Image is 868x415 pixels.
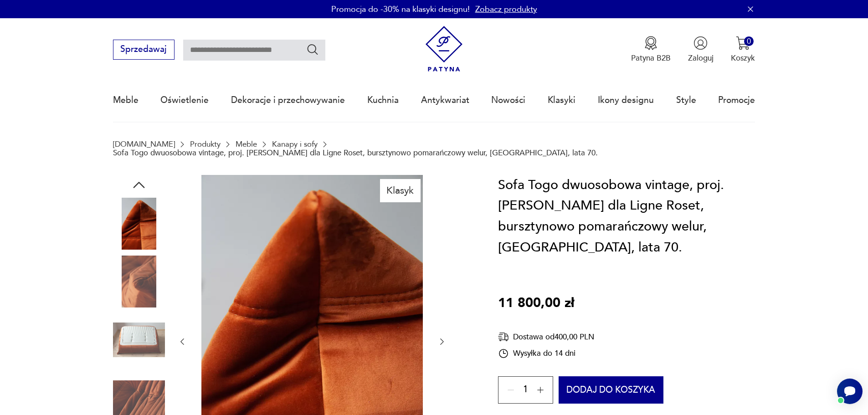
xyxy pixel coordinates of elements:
[160,79,209,121] a: Oświetlenie
[631,53,671,63] p: Patyna B2B
[113,40,175,60] button: Sprzedawaj
[736,36,750,50] img: Ikona koszyka
[421,26,467,72] img: Patyna - sklep z meblami i dekoracjami vintage
[548,79,575,121] a: Klasyki
[113,198,165,250] img: Zdjęcie produktu Sofa Togo dwuosobowa vintage, proj. M. Ducaroy dla Ligne Roset, bursztynowo poma...
[190,140,221,149] a: Produkty
[731,36,755,63] button: 0Koszyk
[744,36,754,46] div: 0
[598,79,654,121] a: Ikony designu
[113,79,139,121] a: Meble
[498,348,594,359] div: Wysyłka do 14 dni
[367,79,399,121] a: Kuchnia
[306,43,319,56] button: Szukaj
[475,4,537,15] a: Zobacz produkty
[498,293,574,314] p: 11 800,00 zł
[688,36,714,63] button: Zaloguj
[631,36,671,63] button: Patyna B2B
[676,79,696,121] a: Style
[731,53,755,63] p: Koszyk
[688,53,714,63] p: Zaloguj
[644,36,658,50] img: Ikona medalu
[113,149,598,157] p: Sofa Togo dwuosobowa vintage, proj. [PERSON_NAME] dla Ligne Roset, bursztynowo pomarańczowy welur...
[331,4,470,15] p: Promocja do -30% na klasyki designu!
[523,386,528,394] span: 1
[113,256,165,307] img: Zdjęcie produktu Sofa Togo dwuosobowa vintage, proj. M. Ducaroy dla Ligne Roset, bursztynowo poma...
[380,179,421,202] div: Klasyk
[113,46,175,54] a: Sprzedawaj
[272,140,318,149] a: Kanapy i sofy
[498,331,594,343] div: Dostawa od 400,00 PLN
[491,79,525,121] a: Nowości
[231,79,345,121] a: Dekoracje i przechowywanie
[631,36,671,63] a: Ikona medaluPatyna B2B
[718,79,755,121] a: Promocje
[421,79,469,121] a: Antykwariat
[693,36,708,50] img: Ikonka użytkownika
[113,314,165,366] img: Zdjęcie produktu Sofa Togo dwuosobowa vintage, proj. M. Ducaroy dla Ligne Roset, bursztynowo poma...
[837,379,863,404] iframe: Smartsupp widget button
[113,140,175,149] a: [DOMAIN_NAME]
[236,140,257,149] a: Meble
[498,175,755,258] h1: Sofa Togo dwuosobowa vintage, proj. [PERSON_NAME] dla Ligne Roset, bursztynowo pomarańczowy welur...
[498,331,509,343] img: Ikona dostawy
[559,376,664,404] button: Dodaj do koszyka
